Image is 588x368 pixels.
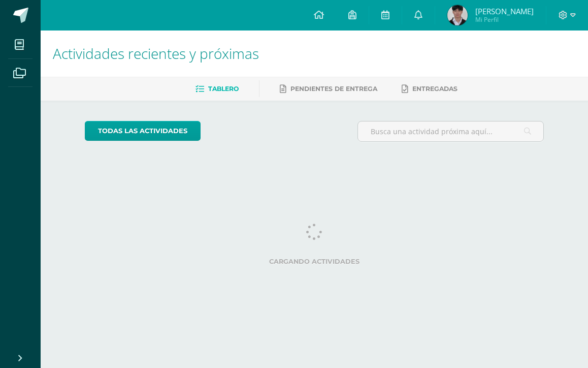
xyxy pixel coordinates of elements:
span: Pendientes de entrega [290,85,377,93]
span: Actividades recientes y próximas [53,44,259,63]
a: Entregadas [402,81,458,97]
a: todas las Actividades [85,121,201,141]
label: Cargando actividades [85,258,544,265]
input: Busca una actividad próxima aquí... [358,121,544,141]
span: Mi Perfil [475,15,534,24]
span: Entregadas [412,85,458,93]
a: Pendientes de entrega [280,81,377,97]
span: Tablero [208,85,239,93]
span: [PERSON_NAME] [475,6,534,16]
img: 05af42de2b405dc2d7f1223546858240.png [447,5,468,25]
a: Tablero [195,81,239,97]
